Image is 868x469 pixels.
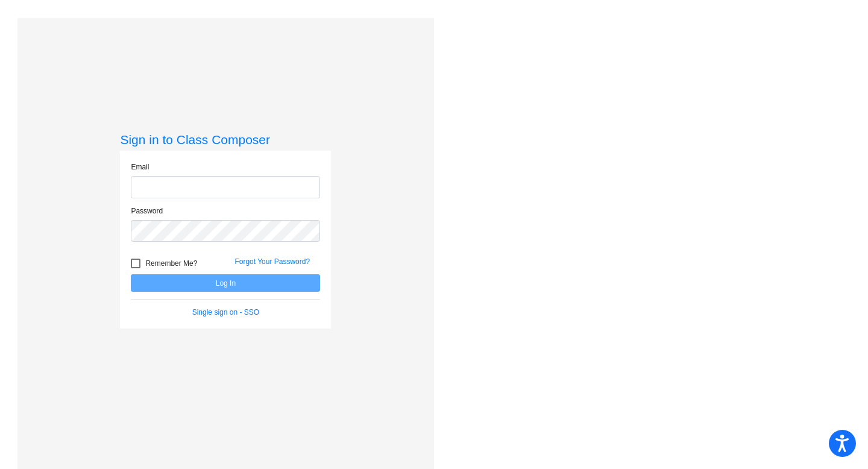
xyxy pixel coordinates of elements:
h3: Sign in to Class Composer [120,132,331,147]
span: Remember Me? [145,256,197,271]
a: Forgot Your Password? [234,257,310,266]
a: Single sign on - SSO [192,308,259,316]
button: Log In [131,274,320,292]
label: Email [131,162,149,172]
label: Password [131,206,163,216]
